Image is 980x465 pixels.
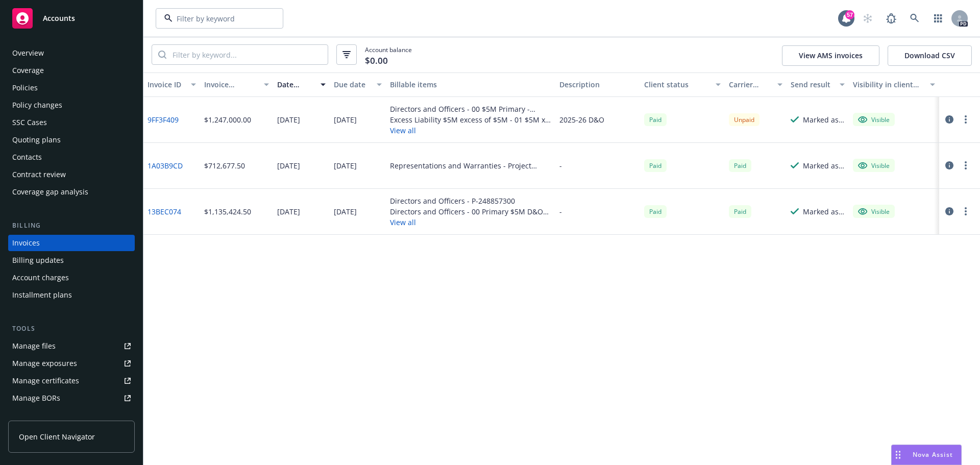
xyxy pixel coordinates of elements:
[277,160,300,171] div: [DATE]
[12,373,79,389] div: Manage certificates
[386,72,555,97] button: Billable items
[148,206,181,217] a: 13BEC074
[12,407,90,424] div: Summary of insurance
[12,184,88,200] div: Coverage gap analysis
[729,159,751,172] div: Paid
[148,114,179,125] a: 9FF3F409
[12,114,47,131] div: SSC Cases
[729,79,772,90] div: Carrier status
[891,445,962,465] button: Nova Assist
[559,114,604,125] div: 2025-26 D&O
[334,160,357,171] div: [DATE]
[277,79,314,90] div: Date issued
[8,97,135,113] a: Policy changes
[12,390,60,406] div: Manage BORs
[148,79,185,90] div: Invoice ID
[334,206,357,217] div: [DATE]
[559,79,636,90] div: Description
[390,79,551,90] div: Billable items
[729,113,759,126] div: Unpaid
[330,72,386,97] button: Due date
[143,72,200,97] button: Invoice ID
[12,287,72,303] div: Installment plans
[8,149,135,165] a: Contacts
[12,338,56,354] div: Manage files
[12,235,40,251] div: Invoices
[8,390,135,406] a: Manage BORs
[904,8,925,29] a: Search
[390,104,551,114] div: Directors and Officers - 00 $5M Primary - [PHONE_NUMBER]
[881,8,901,29] a: Report a Bug
[12,80,38,96] div: Policies
[729,205,751,218] div: Paid
[8,287,135,303] a: Installment plans
[803,206,845,217] div: Marked as sent
[845,10,854,19] div: 57
[12,355,77,372] div: Manage exposures
[559,206,562,217] div: -
[8,45,135,61] a: Overview
[644,159,667,172] div: Paid
[892,445,904,464] div: Drag to move
[12,132,61,148] div: Quoting plans
[8,184,135,200] a: Coverage gap analysis
[644,79,709,90] div: Client status
[277,114,300,125] div: [DATE]
[148,160,183,171] a: 1A03B9CD
[12,45,44,61] div: Overview
[12,270,69,286] div: Account charges
[787,72,849,97] button: Send result
[8,407,135,424] a: Summary of insurance
[19,431,95,442] span: Open Client Navigator
[928,8,948,29] a: Switch app
[8,324,135,334] div: Tools
[8,221,135,231] div: Billing
[277,206,300,217] div: [DATE]
[390,195,551,206] div: Directors and Officers - P-248857300
[858,115,890,124] div: Visible
[12,149,42,165] div: Contacts
[640,72,725,97] button: Client status
[644,205,667,218] div: Paid
[858,161,890,170] div: Visible
[12,97,62,113] div: Policy changes
[725,72,787,97] button: Carrier status
[8,166,135,183] a: Contract review
[8,235,135,251] a: Invoices
[12,62,44,79] div: Coverage
[803,114,845,125] div: Marked as sent
[8,355,135,372] a: Manage exposures
[8,62,135,79] a: Coverage
[555,72,640,97] button: Description
[8,132,135,148] a: Quoting plans
[334,114,357,125] div: [DATE]
[12,252,64,268] div: Billing updates
[8,4,135,33] a: Accounts
[644,113,667,126] div: Paid
[12,166,66,183] div: Contract review
[858,207,890,216] div: Visible
[913,450,953,459] span: Nova Assist
[849,72,939,97] button: Visibility in client dash
[853,79,924,90] div: Visibility in client dash
[43,14,75,22] span: Accounts
[888,45,972,66] button: Download CSV
[782,45,879,66] button: View AMS invoices
[273,72,330,97] button: Date issued
[803,160,845,171] div: Marked as sent
[559,160,562,171] div: -
[8,270,135,286] a: Account charges
[8,373,135,389] a: Manage certificates
[8,80,135,96] a: Policies
[390,160,551,171] div: Representations and Warranties - Project Lightspeed - Zeta Global (LiveIntent) - BlueChip [[DATE]...
[334,79,371,90] div: Due date
[8,114,135,131] a: SSC Cases
[791,79,834,90] div: Send result
[390,114,551,125] div: Excess Liability $5M excess of $5M - 01 $5M xs $5M - ELU204555-25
